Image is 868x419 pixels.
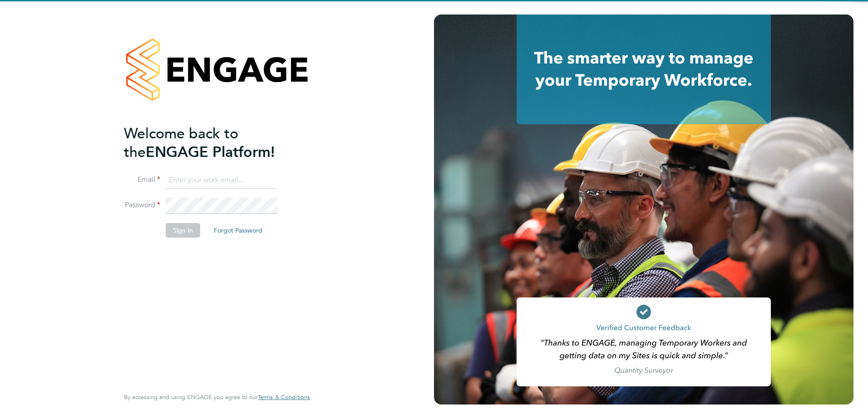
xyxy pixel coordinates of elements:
[258,394,310,401] a: Terms & Conditions
[207,223,270,238] button: Forgot Password
[124,124,301,161] h2: ENGAGE Platform!
[166,172,278,189] input: Enter your work email...
[166,223,200,238] button: Sign In
[258,393,310,401] span: Terms & Conditions
[124,125,238,161] span: Welcome back to the
[124,393,310,401] span: By accessing and using ENGAGE you agree to our
[124,200,160,210] label: Password
[124,175,160,185] label: Email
